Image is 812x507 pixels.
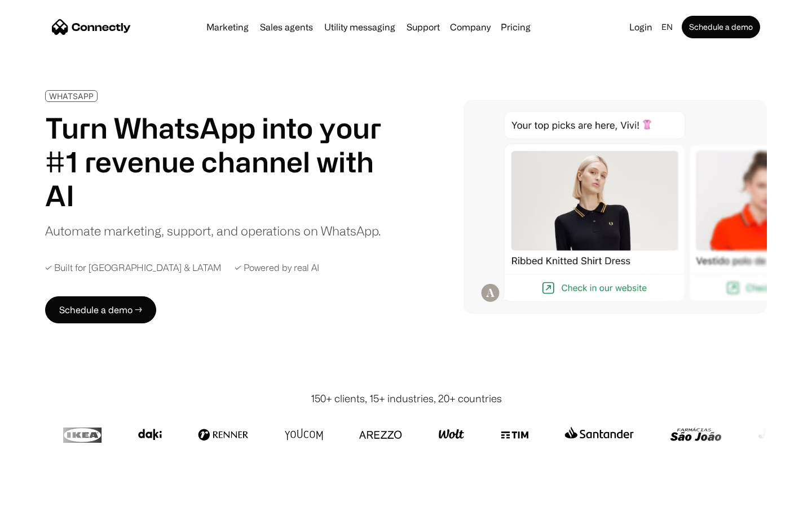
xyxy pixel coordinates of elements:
[496,23,535,32] a: Pricing
[320,23,400,32] a: Utility messaging
[625,19,657,35] a: Login
[255,23,317,32] a: Sales agents
[49,92,94,100] div: WHATSAPP
[682,16,760,38] a: Schedule a demo
[235,263,319,273] div: ✓ Powered by real AI
[45,221,381,240] div: Automate marketing, support, and operations on WhatsApp.
[23,487,68,503] ul: Language list
[661,19,673,35] div: en
[402,23,444,32] a: Support
[311,391,502,406] div: 150+ clients, 15+ industries, 20+ countries
[45,296,156,323] a: Schedule a demo →
[11,486,68,503] aside: Language selected: English
[45,111,395,212] h1: Turn WhatsApp into your #1 revenue channel with AI
[450,19,491,35] div: Company
[45,263,221,273] div: ✓ Built for [GEOGRAPHIC_DATA] & LATAM
[202,23,253,32] a: Marketing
